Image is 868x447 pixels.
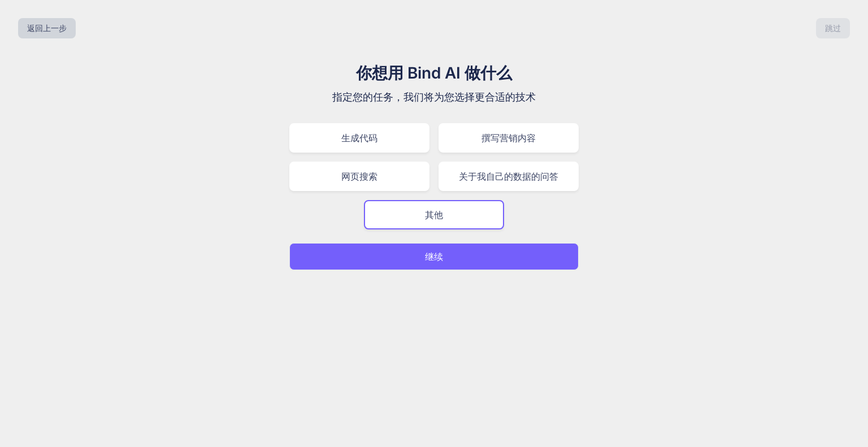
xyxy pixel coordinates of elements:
button: 继续 [289,243,579,270]
font: 其他 [425,209,443,220]
button: 返回上一步 [18,18,76,38]
font: 生成代码 [341,132,377,144]
font: 网页搜索 [341,171,377,182]
font: 撰写营销内容 [481,132,536,144]
font: 跳过 [825,23,841,33]
button: 跳过 [816,18,850,38]
font: 返回上一步 [27,23,67,33]
font: 你想用 Bind AI 做什么 [356,63,512,83]
font: 关于我自己的数据的问答 [459,171,558,182]
font: 继续 [425,251,443,262]
font: 指定您的任务，我们将为您选择更合适的技术 [332,91,536,103]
